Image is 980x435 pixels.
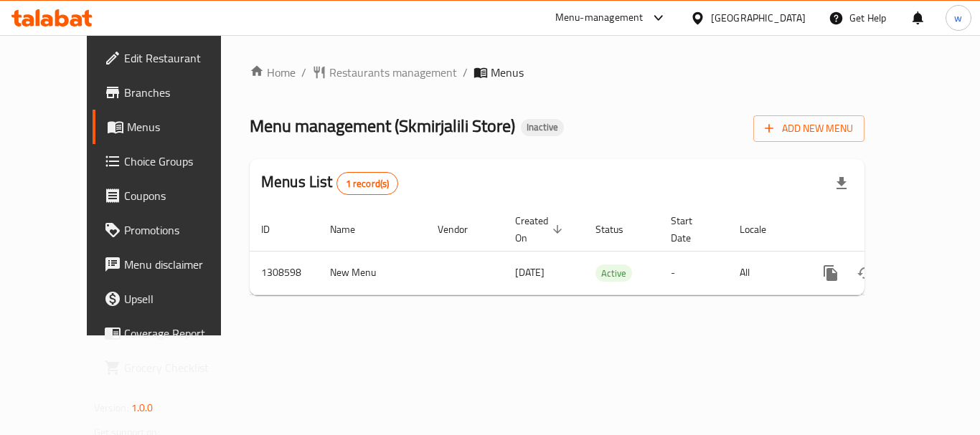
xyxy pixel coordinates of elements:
[93,316,250,350] a: Coverage Report
[848,256,882,290] button: Change Status
[250,64,296,81] a: Home
[93,110,250,144] a: Menus
[124,153,239,170] span: Choice Groups
[312,64,457,81] a: Restaurants management
[521,119,564,136] div: Inactive
[814,256,848,290] button: more
[491,64,524,81] span: Menus
[124,325,239,342] span: Coverage Report
[301,64,306,81] li: /
[93,144,250,178] a: Choice Groups
[438,221,486,238] span: Vendor
[93,213,250,247] a: Promotions
[261,171,398,195] h2: Menus List
[250,251,319,295] td: 1308598
[250,110,515,142] span: Menu management ( Skmirjalili Store )
[124,84,239,101] span: Branches
[124,256,239,273] span: Menu disclaimer
[127,118,239,135] span: Menus
[595,265,632,282] span: Active
[515,263,545,282] span: [DATE]
[954,10,962,26] span: w
[728,251,802,295] td: All
[250,208,963,295] table: enhanced table
[124,221,239,239] span: Promotions
[711,10,806,26] div: [GEOGRAPHIC_DATA]
[93,282,250,316] a: Upsell
[595,221,642,238] span: Status
[765,120,853,138] span: Add New Menu
[659,251,728,295] td: -
[250,64,864,81] nav: breadcrumb
[336,172,399,195] div: Total records count
[515,212,567,247] span: Created On
[824,166,859,201] div: Export file
[740,221,785,238] span: Locale
[555,9,644,27] div: Menu-management
[671,212,711,247] span: Start Date
[124,359,239,376] span: Grocery Checklist
[319,251,426,295] td: New Menu
[595,264,632,282] div: Active
[753,115,864,142] button: Add New Menu
[329,64,457,81] span: Restaurants management
[802,208,963,252] th: Actions
[124,187,239,204] span: Coupons
[93,41,250,75] a: Edit Restaurant
[131,398,154,417] span: 1.0.0
[93,178,250,213] a: Coupons
[463,64,468,81] li: /
[93,350,250,385] a: Grocery Checklist
[124,290,239,307] span: Upsell
[521,121,564,133] span: Inactive
[124,49,239,67] span: Edit Restaurant
[337,177,398,191] span: 1 record(s)
[330,221,374,238] span: Name
[93,247,250,282] a: Menu disclaimer
[94,398,129,417] span: Version:
[93,75,250,110] a: Branches
[261,221,288,238] span: ID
